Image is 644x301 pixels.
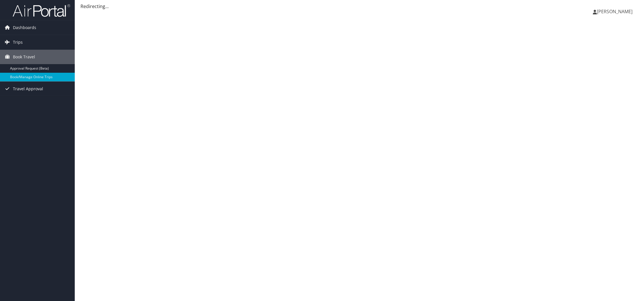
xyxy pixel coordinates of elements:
[13,4,70,17] img: airportal-logo.png
[13,82,43,96] span: Travel Approval
[13,35,23,49] span: Trips
[13,50,35,64] span: Book Travel
[13,20,36,35] span: Dashboards
[80,3,638,10] div: Redirecting...
[597,8,632,15] span: [PERSON_NAME]
[593,3,638,20] a: [PERSON_NAME]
